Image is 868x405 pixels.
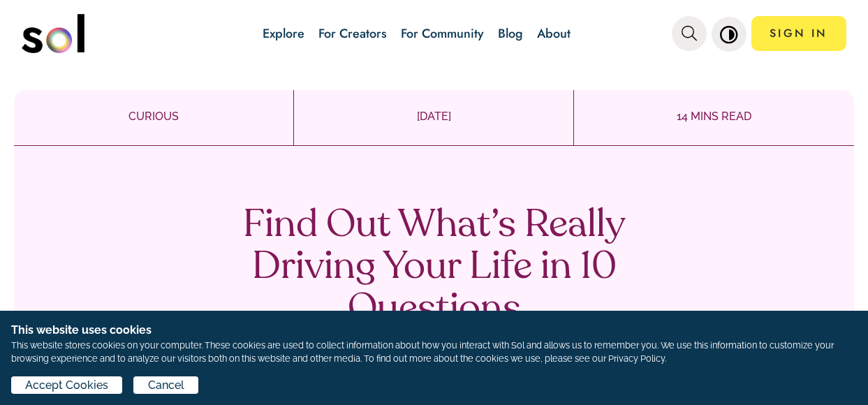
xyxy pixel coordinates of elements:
[401,24,484,43] a: For Community
[574,108,854,125] p: 14 MINS READ
[228,205,640,331] h1: Find Out What’s Really Driving Your Life in 10 Questions
[294,108,573,125] p: [DATE]
[11,339,857,365] p: This website stores cookies on your computer. These cookies are used to collect information about...
[14,108,293,125] p: CURIOUS
[133,376,198,394] button: Cancel
[148,377,184,394] span: Cancel
[537,24,571,43] a: About
[25,377,108,394] span: Accept Cookies
[318,24,387,43] a: For Creators
[22,9,846,58] nav: main navigation
[22,14,84,53] img: logo
[11,376,122,394] button: Accept Cookies
[751,16,846,51] a: SIGN IN
[498,24,523,43] a: Blog
[263,24,304,43] a: Explore
[11,322,857,339] h1: This website uses cookies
